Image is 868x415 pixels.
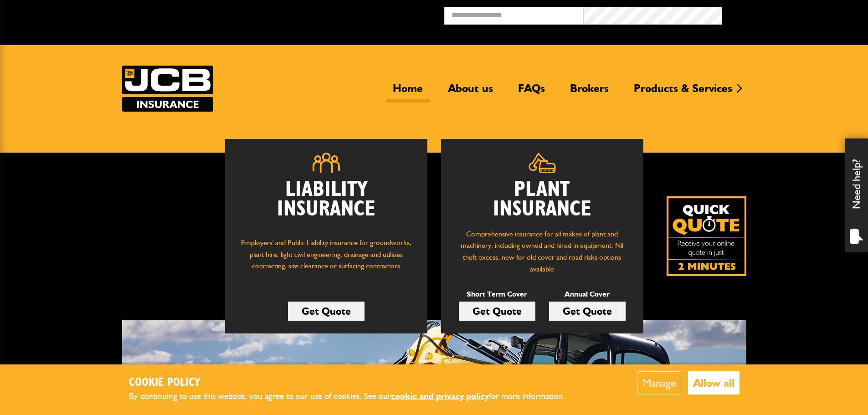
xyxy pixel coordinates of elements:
a: cookie and privacy policy [391,391,489,401]
p: Short Term Cover [459,288,535,300]
button: Allow all [688,371,740,395]
p: Employers' and Public Liability insurance for groundworks, plant hire, light civil engineering, d... [239,237,414,281]
a: Brokers [563,82,616,102]
button: Manage [637,371,681,395]
h2: Cookie Policy [129,376,580,390]
a: Products & Services [627,82,739,102]
div: Need help? [845,138,868,252]
img: Quick Quote [667,196,746,276]
p: Annual Cover [549,288,626,300]
a: About us [441,82,500,102]
p: By continuing to use this website, you agree to our use of cookies. See our for more information. [129,389,580,404]
a: JCB Insurance Services [122,66,213,112]
img: JCB Insurance Services logo [122,66,213,112]
a: Get Quote [288,302,365,321]
h2: Liability Insurance [239,180,414,228]
a: Get Quote [549,302,626,321]
a: Home [386,82,430,102]
p: Comprehensive insurance for all makes of plant and machinery, including owned and hired in equipm... [455,228,630,275]
button: Broker Login [722,7,861,21]
h2: Plant Insurance [455,180,630,219]
a: Get your insurance quote isn just 2-minutes [667,196,746,276]
a: Get Quote [459,302,535,321]
a: FAQs [511,82,552,102]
